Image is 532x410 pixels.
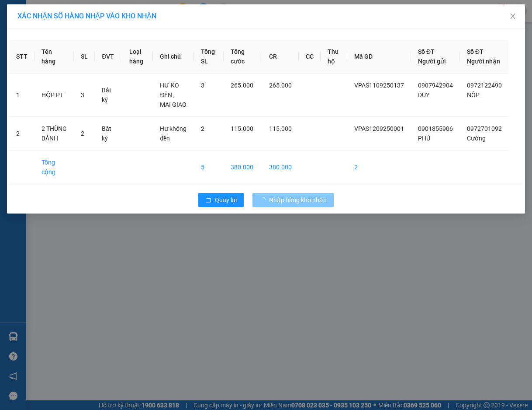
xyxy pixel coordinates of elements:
[224,40,262,74] th: Tổng cước
[205,197,211,204] span: rollback
[269,195,327,205] span: Nhập hàng kho nhận
[321,40,347,74] th: Thu hộ
[262,40,299,74] th: CR
[81,91,84,98] span: 3
[269,125,292,132] span: 115.000
[259,197,269,203] span: loading
[262,151,299,184] td: 380.000
[74,40,95,74] th: SL
[9,40,35,74] th: STT
[160,82,187,108] span: HƯ KO ĐỀN , MAI GIAO
[35,40,74,74] th: Tên hàng
[95,74,122,117] td: Bất kỳ
[194,40,224,74] th: Tổng SL
[418,58,446,65] span: Người gửi
[467,91,480,98] span: NỐP
[467,82,502,89] span: 0972122490
[418,135,430,142] span: PHÚ
[194,151,224,184] td: 5
[418,82,453,89] span: 0907942904
[17,12,156,20] span: XÁC NHẬN SỐ HÀNG NHẬP VÀO KHO NHẬN
[252,193,334,207] button: Nhập hàng kho nhận
[224,151,262,184] td: 380.000
[231,125,253,132] span: 115.000
[354,82,404,89] span: VPAS1109250137
[160,125,187,142] span: Hư không đền
[501,4,525,29] button: Close
[35,74,74,117] td: HỘP PT
[418,91,429,98] span: DUY
[354,125,404,132] span: VPAS1209250001
[299,40,321,74] th: CC
[467,125,502,132] span: 0972701092
[198,193,244,207] button: rollbackQuay lại
[35,151,74,184] td: Tổng cộng
[201,82,204,89] span: 3
[81,130,84,137] span: 2
[231,82,253,89] span: 265.000
[467,58,500,65] span: Người nhận
[95,117,122,151] td: Bất kỳ
[95,40,122,74] th: ĐVT
[509,13,516,20] span: close
[9,117,35,151] td: 2
[9,74,35,117] td: 1
[269,82,292,89] span: 265.000
[347,151,411,184] td: 2
[418,125,453,132] span: 0901855906
[347,40,411,74] th: Mã GD
[467,135,486,142] span: Cường
[35,117,74,151] td: 2 THÙNG BÁNH
[215,195,237,205] span: Quay lại
[153,40,194,74] th: Ghi chú
[122,40,153,74] th: Loại hàng
[418,48,435,55] span: Số ĐT
[467,48,484,55] span: Số ĐT
[201,125,204,132] span: 2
